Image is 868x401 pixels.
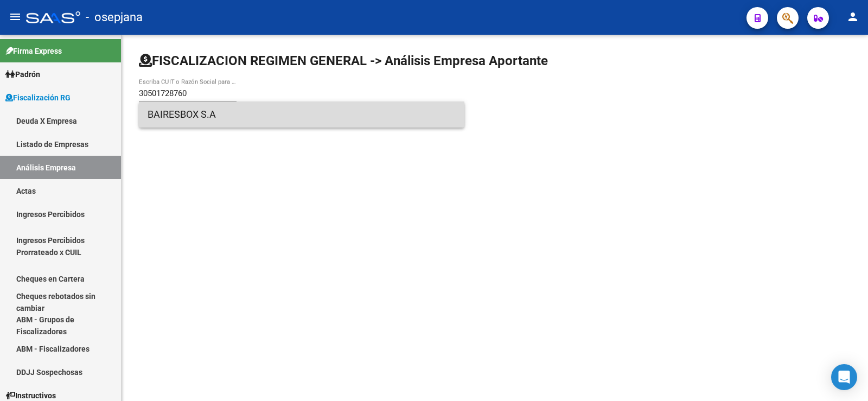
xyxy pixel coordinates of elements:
[5,92,71,104] span: Fiscalización RG
[139,52,548,69] h1: FISCALIZACION REGIMEN GENERAL -> Análisis Empresa Aportante
[846,10,859,23] mat-icon: person
[5,68,40,80] span: Padrón
[148,101,456,128] span: BAIRESBOX S.A
[86,5,143,29] span: - osepjana
[831,364,857,390] div: Open Intercom Messenger
[5,45,62,57] span: Firma Express
[9,10,22,23] mat-icon: menu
